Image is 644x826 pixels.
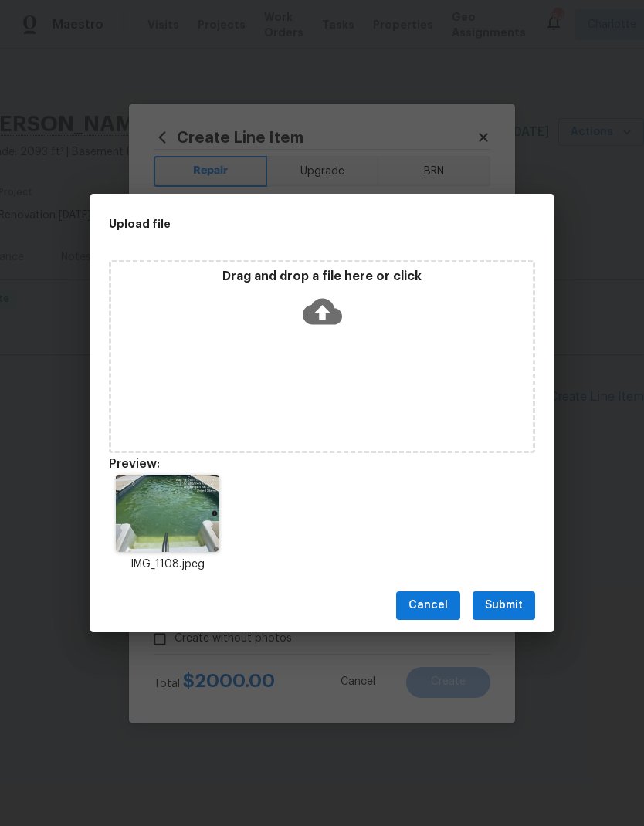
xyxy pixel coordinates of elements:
p: Drag and drop a file here or click [111,269,533,285]
button: Submit [473,591,535,620]
span: Cancel [408,596,448,615]
p: IMG_1108.jpeg [109,557,226,573]
h2: Upload file [109,215,466,232]
button: Cancel [396,591,460,620]
img: 9k= [116,475,219,552]
span: Submit [485,596,523,615]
